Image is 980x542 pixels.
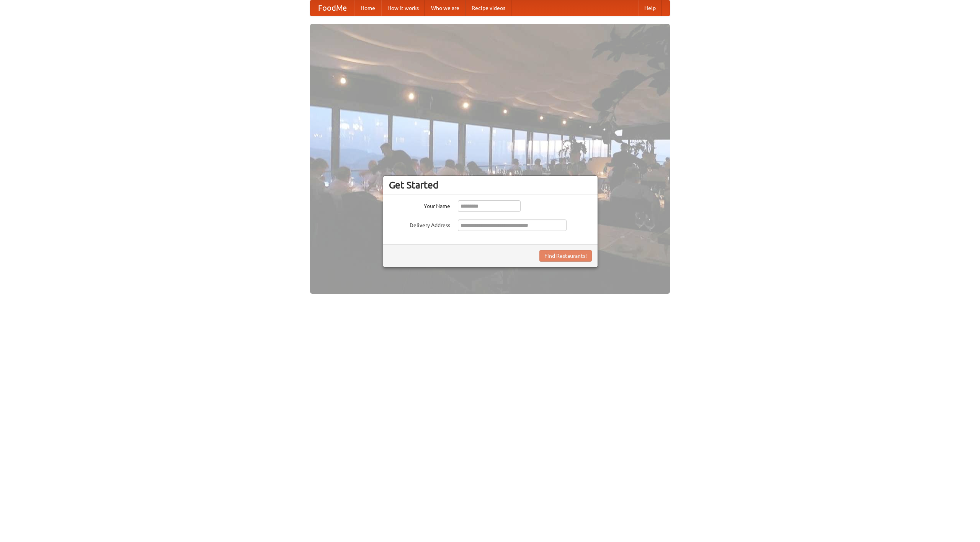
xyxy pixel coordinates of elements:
a: Who we are [425,0,465,16]
button: Find Restaurants! [539,250,592,262]
h3: Get Started [389,179,592,191]
label: Delivery Address [389,219,450,229]
a: Recipe videos [465,0,511,16]
a: Home [354,0,381,16]
label: Your Name [389,200,450,210]
a: FoodMe [310,0,354,16]
a: How it works [381,0,425,16]
a: Help [638,0,662,16]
